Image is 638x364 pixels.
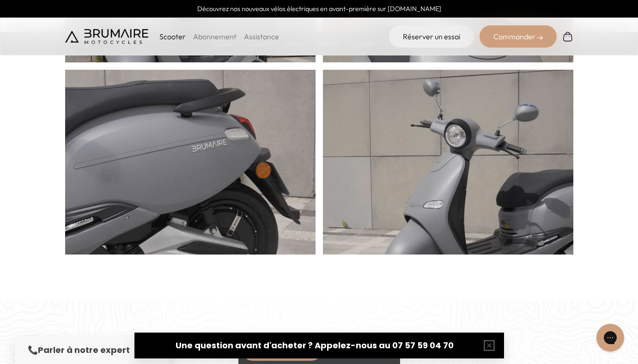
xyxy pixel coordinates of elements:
a: Réserver un essai [389,25,474,48]
img: right-arrow-2.png [537,35,543,41]
iframe: Gorgias live chat messenger [592,321,629,355]
img: Brumaire Motocycles [65,29,148,44]
a: Assistance [244,32,279,41]
p: Scooter [159,31,186,42]
div: Commander [480,25,557,48]
img: gris-4.jpeg [323,57,573,334]
img: gris-2.jpeg [65,57,316,334]
img: Panier [562,31,573,42]
a: Abonnement [193,32,237,41]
